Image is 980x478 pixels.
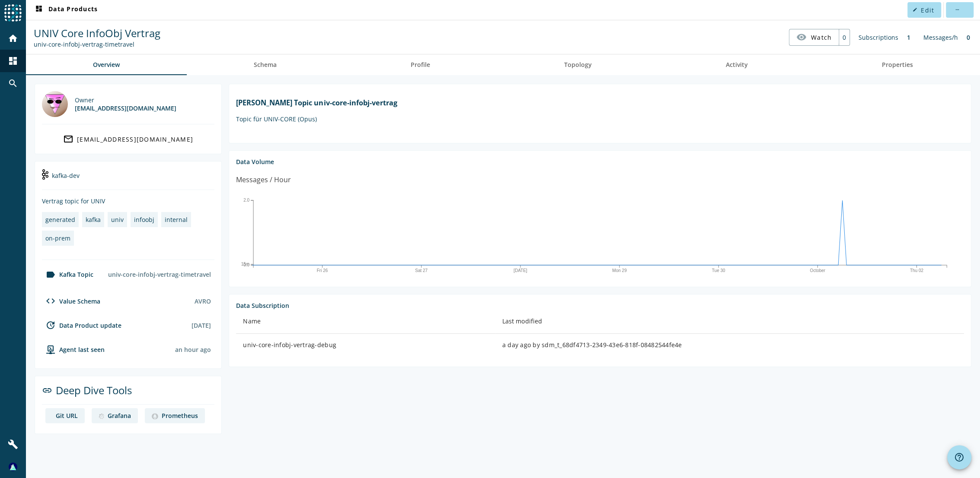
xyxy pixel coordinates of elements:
[42,269,93,280] div: Kafka Topic
[236,115,964,123] p: Topic für UNIV-CORE (Opus)
[564,62,592,68] span: Topology
[882,62,913,68] span: Properties
[34,5,44,15] mat-icon: dashboard
[726,62,748,68] span: Activity
[910,268,924,273] text: Thu 02
[495,310,964,334] th: Last modified
[243,198,249,203] text: 2.0
[77,135,193,143] div: [EMAIL_ADDRESS][DOMAIN_NAME]
[111,215,124,224] div: univ
[243,263,249,267] text: 0.0
[165,215,188,224] div: internal
[8,439,18,450] mat-icon: build
[42,169,48,180] img: kafka-dev
[8,33,18,44] mat-icon: home
[86,215,101,224] div: kafka
[145,408,204,423] a: deep dive imagePrometheus
[243,341,488,349] div: univ-core-infobj-vertrag-debug
[99,413,104,419] img: deep dive image
[42,131,214,147] a: [EMAIL_ADDRESS][DOMAIN_NAME]
[42,197,214,205] div: Vertrag topic for UNIV
[921,6,934,14] span: Edit
[105,267,214,282] div: univ-core-infobj-vertrag-timetravel
[919,29,962,46] div: Messages/h
[42,320,121,330] div: Data Product update
[241,262,249,266] text: 15m
[45,408,85,423] a: deep dive imageGit URL
[811,30,832,45] span: Watch
[63,134,73,144] mat-icon: mail_outline
[411,62,430,68] span: Profile
[34,5,98,15] span: Data Products
[954,7,959,12] mat-icon: more_horiz
[30,2,101,18] button: Data Products
[903,29,915,46] div: 1
[42,383,214,405] div: Deep Dive Tools
[839,29,849,45] div: 0
[45,269,56,280] mat-icon: label
[8,56,18,66] mat-icon: dashboard
[854,29,903,46] div: Subscriptions
[236,301,964,310] div: Data Subscription
[45,296,56,306] mat-icon: code
[962,29,974,46] div: 0
[613,268,627,273] text: Mon 29
[75,104,176,112] div: [EMAIL_ADDRESS][DOMAIN_NAME]
[254,62,277,68] span: Schema
[954,452,964,462] mat-icon: help_outline
[45,234,70,242] div: on-prem
[9,462,17,471] img: 51792112b3ac9edf3b507776fbf1ed2c
[913,7,917,12] mat-icon: edit
[907,2,941,18] button: Edit
[56,412,78,420] div: Git URL
[34,26,160,40] span: UNIV Core InfoObj Vertrag
[495,334,964,356] td: a day ago by sdm_t_68df4713-2349-43e6-818f-08482544fe4e
[75,96,176,104] div: Owner
[514,268,527,273] text: [DATE]
[236,98,964,108] h1: [PERSON_NAME] Topic univ-core-infobj-vertrag
[34,40,160,48] div: Kafka Topic: univ-core-infobj-vertrag-timetravel
[42,385,52,396] mat-icon: link
[42,168,214,190] div: kafka-dev
[42,296,100,306] div: Value Schema
[796,32,807,42] mat-icon: visibility
[192,321,211,329] div: [DATE]
[152,413,158,419] img: deep dive image
[134,215,154,224] div: infoobj
[236,158,964,166] div: Data Volume
[42,344,105,355] div: agent-env-test
[162,412,198,420] div: Prometheus
[317,268,328,273] text: Fri 26
[93,62,120,68] span: Overview
[195,297,211,305] div: AVRO
[175,345,211,354] div: Agents typically reports every 15min to 1h
[236,310,495,334] th: Name
[45,215,75,224] div: generated
[92,408,138,423] a: deep dive imageGrafana
[789,29,839,45] button: Watch
[236,174,291,185] div: Messages / Hour
[415,268,428,273] text: Sat 27
[45,320,56,330] mat-icon: update
[108,412,131,420] div: Grafana
[42,91,68,117] img: phoenix@mobi.ch
[712,268,725,273] text: Tue 30
[4,4,22,22] img: spoud-logo.svg
[8,78,18,89] mat-icon: search
[810,268,826,273] text: October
